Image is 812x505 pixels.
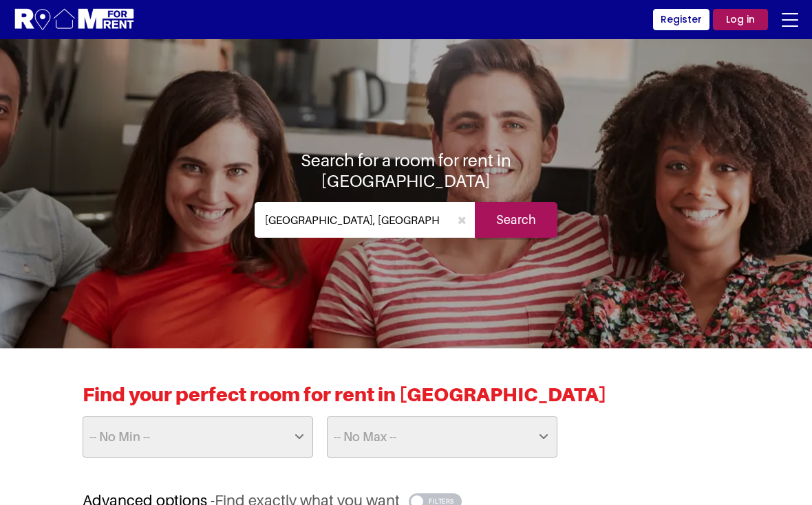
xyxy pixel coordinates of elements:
[653,9,709,30] a: Register
[255,202,449,238] input: Where do you want to live. Search by town or postcode
[713,9,768,30] a: Log in
[83,383,729,416] h2: Find your perfect room for rent in [GEOGRAPHIC_DATA]
[475,202,557,238] input: Search
[14,7,136,32] img: Logo for Room for Rent, featuring a welcoming design with a house icon and modern typography
[255,150,557,191] h1: Search for a room for rent in [GEOGRAPHIC_DATA]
